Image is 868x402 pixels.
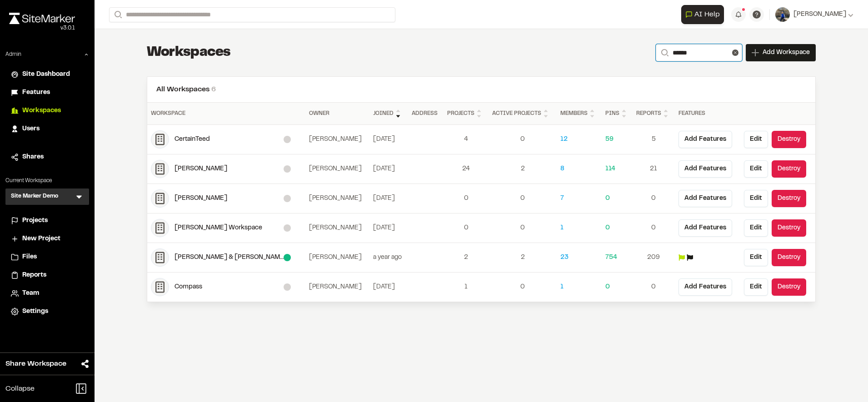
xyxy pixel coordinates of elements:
[560,108,598,119] div: Members
[636,164,671,174] a: 21
[744,249,768,266] button: Edit
[605,282,629,292] div: 0
[678,190,732,207] button: Add Features
[447,194,485,203] div: 0
[775,7,853,22] button: [PERSON_NAME]
[284,283,291,291] div: No active subscription
[11,252,84,262] a: Files
[147,44,231,62] h1: Workspaces
[22,288,39,298] span: Team
[681,5,724,24] button: Open AI Assistant
[22,270,46,280] span: Reports
[5,50,21,59] p: Admin
[605,194,629,203] a: 0
[772,278,806,296] button: Destroy
[309,134,366,144] div: [PERSON_NAME]
[175,134,284,144] div: CertainTeed
[560,194,598,203] a: 7
[605,253,629,263] a: 754
[284,136,291,143] div: No active subscription
[11,288,84,298] a: Team
[605,134,629,144] a: 59
[492,108,553,119] div: Active Projects
[492,253,553,263] a: 2
[560,164,598,174] div: 8
[636,134,671,144] a: 5
[560,223,598,233] a: 1
[5,383,35,394] span: Collapse
[744,160,768,178] a: Edit
[373,134,404,144] div: August 17, 2022 10:19 AM EDT
[11,234,84,244] a: New Project
[175,164,284,174] div: Jake Thomas
[492,164,553,174] a: 2
[636,223,671,233] a: 0
[732,50,738,56] button: Clear text
[309,194,366,203] div: [PERSON_NAME]
[560,253,598,263] a: 23
[412,109,440,118] div: Address
[309,253,366,263] div: [PERSON_NAME]
[678,131,732,148] button: Add Features
[11,124,84,134] a: Users
[22,124,40,134] span: Users
[284,195,291,202] div: No active subscription
[636,253,671,263] a: 209
[309,223,366,233] div: [PERSON_NAME]
[492,134,553,144] a: 0
[447,253,485,263] a: 2
[636,282,671,292] div: 0
[151,160,302,178] a: [PERSON_NAME]
[447,282,485,292] a: 1
[284,224,291,232] div: No active subscription
[151,130,302,149] a: CertainTeed
[636,194,671,203] a: 0
[772,190,806,207] button: Destroy
[22,69,70,79] span: Site Dashboard
[775,7,790,22] img: User
[744,219,768,237] button: Edit
[744,131,768,148] button: Edit
[492,194,553,203] div: 0
[772,131,806,148] button: Destroy
[284,254,291,261] div: Starter
[678,278,732,296] button: Add Features
[373,164,404,174] div: October 25, 2022 7:50 AM EDT
[763,48,810,57] span: Add Workspace
[11,270,84,280] a: Reports
[373,108,404,119] div: Joined
[605,223,629,233] a: 0
[560,134,598,144] a: 12
[772,249,806,266] button: Destroy
[11,307,84,317] a: Settings
[151,248,302,267] a: [PERSON_NAME] & [PERSON_NAME]
[492,223,553,233] div: 0
[5,358,66,369] span: Share Workspace
[744,190,768,207] a: Edit
[447,223,485,233] a: 0
[373,253,404,263] div: August 21, 2024 11:22 AM EDT
[11,106,84,116] a: Workspaces
[793,10,846,20] span: [PERSON_NAME]
[22,88,50,98] span: Features
[605,164,629,174] a: 114
[772,219,806,237] button: Destroy
[447,134,485,144] div: 4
